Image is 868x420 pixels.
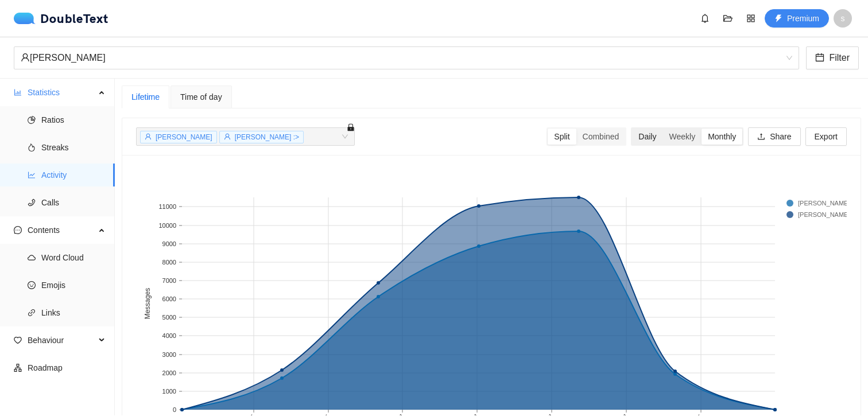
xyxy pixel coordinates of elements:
[156,133,212,141] span: [PERSON_NAME]
[41,136,106,159] span: Streaks
[770,130,791,143] span: Share
[702,129,742,145] div: Monthly
[748,127,800,146] button: uploadShare
[162,295,176,302] text: 6000
[28,281,36,289] span: smile
[815,130,838,143] span: Export
[41,246,106,269] span: Word Cloud
[41,164,106,186] span: Activity
[21,47,792,69] span: Derrick
[28,171,36,179] span: line-chart
[144,288,152,320] text: Messages
[162,240,176,247] text: 9000
[719,14,737,23] span: folder-open
[742,14,759,23] span: appstore
[787,12,819,25] span: Premium
[145,133,152,140] span: user
[131,91,160,103] div: Lifetime
[14,88,22,96] span: bar-chart
[180,93,222,101] span: Time of day
[162,277,176,284] text: 7000
[41,191,106,214] span: Calls
[815,53,824,64] span: calendar
[806,46,859,69] button: calendarFilter
[576,129,626,145] div: Combined
[21,53,30,62] span: user
[224,133,231,140] span: user
[14,364,22,372] span: apartment
[162,314,176,321] text: 5000
[41,274,106,297] span: Emojis
[14,13,108,24] div: DoubleText
[28,143,36,151] span: fire
[28,254,36,262] span: cloud
[14,13,108,24] a: logoDoubleText
[162,259,176,266] text: 8000
[548,129,576,145] div: Split
[632,129,662,145] div: Daily
[14,13,40,24] img: logo
[28,329,95,352] span: Behaviour
[158,222,176,229] text: 10000
[662,129,702,145] div: Weekly
[173,406,176,413] text: 0
[719,9,737,28] button: folder-open
[28,81,95,104] span: Statistics
[14,336,22,344] span: heart
[696,9,714,28] button: bell
[28,199,36,207] span: phone
[742,9,760,28] button: appstore
[41,301,106,324] span: Links
[774,14,782,24] span: thunderbolt
[841,9,845,28] span: s
[28,356,106,379] span: Roadmap
[162,351,176,358] text: 3000
[21,47,782,69] div: [PERSON_NAME]
[757,133,765,142] span: upload
[162,388,176,395] text: 1000
[829,50,850,65] span: Filter
[765,9,829,28] button: thunderboltPremium
[235,133,299,141] span: [PERSON_NAME] :>
[162,370,176,376] text: 2000
[41,108,106,131] span: Ratios
[28,309,36,317] span: link
[162,332,176,339] text: 4000
[28,116,36,124] span: pie-chart
[28,219,95,242] span: Contents
[347,123,355,131] span: lock
[805,127,847,146] button: Export
[14,226,22,234] span: message
[158,203,176,210] text: 11000
[696,14,714,23] span: bell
